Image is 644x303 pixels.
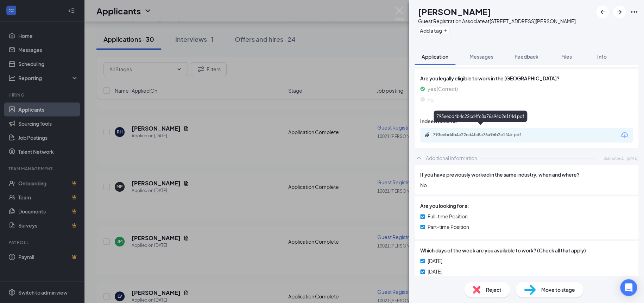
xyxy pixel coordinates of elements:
[420,202,469,210] span: Are you looking for a:
[428,223,469,231] span: Part-time Position
[597,53,607,60] span: Info
[420,246,586,254] span: Which days of the week are you available to work? (Check all that apply)
[420,117,457,125] span: Indeed Resume
[630,8,638,16] svg: Ellipses
[443,28,448,33] svg: Plus
[598,8,607,16] svg: ArrowLeftNew
[422,53,448,60] span: Application
[426,154,477,162] div: Additional Information
[620,279,637,296] div: Open Intercom Messenger
[424,132,430,138] svg: Paperclip
[428,95,434,103] span: no
[420,74,633,82] span: Are you legally eligible to work in the [GEOGRAPHIC_DATA]?
[615,8,624,16] svg: ArrowRight
[428,212,468,220] span: Full-time Position
[596,6,609,18] button: ArrowLeftNew
[428,268,442,275] span: [DATE]
[433,132,531,138] div: 793eebd4b4c22cd4fc8a76a96b2e1f4d.pdf
[424,132,538,139] a: Paperclip793eebd4b4c22cd4fc8a76a96b2e1f4d.pdf
[541,286,575,294] span: Move to stage
[486,286,501,294] span: Reject
[514,53,538,60] span: Feedback
[620,131,629,139] svg: Download
[469,53,493,60] span: Messages
[420,171,580,178] span: If you have previously worked in the same industry, when and where?
[418,18,576,25] div: Guest Registration Associate at [STREET_ADDRESS][PERSON_NAME]
[561,53,572,60] span: Files
[428,85,458,93] span: yes (Correct)
[418,27,449,34] button: PlusAdd a tag
[613,6,626,18] button: ArrowRight
[604,155,624,161] span: Submitted:
[428,257,442,265] span: [DATE]
[434,111,527,122] div: 793eebd4b4c22cd4fc8a76a96b2e1f4d.pdf
[420,181,633,189] span: No
[627,155,638,161] span: [DATE]
[415,154,423,162] svg: ChevronUp
[418,6,491,18] h1: [PERSON_NAME]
